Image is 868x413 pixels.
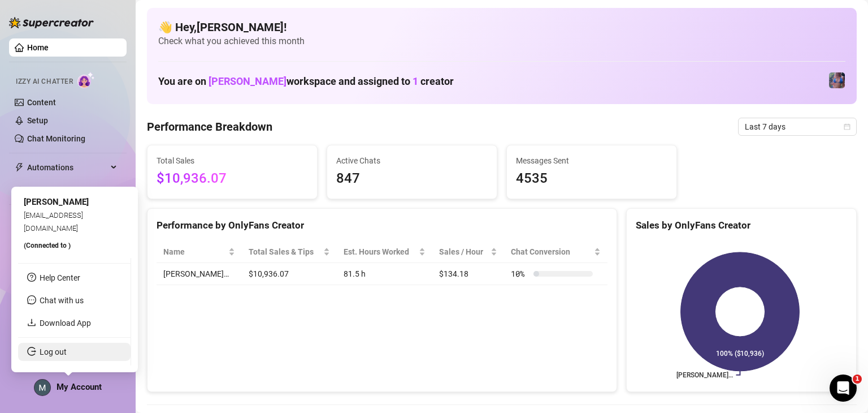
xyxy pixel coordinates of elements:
span: 4535 [516,168,667,190]
span: 10 % [511,268,529,280]
a: Chat Monitoring [27,134,85,143]
h4: 👋 Hey, [PERSON_NAME] ! [158,19,845,35]
span: Active Chats [336,154,488,167]
span: Chat with us [40,296,84,305]
span: [EMAIL_ADDRESS][DOMAIN_NAME] [24,211,83,232]
span: [PERSON_NAME] [209,75,287,87]
text: [PERSON_NAME]… [676,371,733,379]
span: 1 [853,375,862,384]
span: 847 [336,168,488,190]
a: Log out [40,347,67,356]
span: Last 7 days [745,118,850,135]
img: logo-BBDzfeDw.svg [9,17,94,28]
span: Name [163,246,226,258]
th: Name [157,241,242,263]
th: Chat Conversion [504,241,607,263]
span: Sales / Hour [439,246,489,258]
a: Help Center [40,273,80,282]
iframe: Intercom live chat [830,375,857,402]
div: Sales by OnlyFans Creator [636,218,847,233]
span: calendar [844,123,850,130]
td: [PERSON_NAME]… [157,263,242,285]
a: Content [27,98,56,107]
span: Messages Sent [516,154,667,167]
li: Log out [18,343,131,361]
span: Check what you achieved this month [158,35,845,48]
span: (Connected to ) [24,242,71,249]
td: 81.5 h [337,263,432,285]
img: Jaylie [829,72,845,88]
span: [PERSON_NAME] [24,197,89,207]
th: Sales / Hour [432,241,505,263]
span: Chat Conversion [511,246,592,258]
span: Chat Copilot [27,181,107,199]
img: ACg8ocLEUq6BudusSbFUgfJHT7ol7Uq-BuQYr5d-mnjl9iaMWv35IQ=s96-c [34,380,50,395]
th: Total Sales & Tips [242,241,337,263]
span: My Account [57,382,102,392]
span: Total Sales & Tips [249,246,321,258]
a: Download App [40,319,91,328]
h4: Performance Breakdown [147,119,272,135]
td: $10,936.07 [242,263,337,285]
a: Setup [27,116,48,125]
div: Est. Hours Worked [344,246,416,258]
span: $10,936.07 [157,168,308,190]
span: Izzy AI Chatter [16,76,73,87]
div: Performance by OnlyFans Creator [157,218,607,233]
td: $134.18 [432,263,505,285]
a: Home [27,43,49,52]
span: Total Sales [157,154,308,167]
span: thunderbolt [15,163,24,172]
h1: You are on workspace and assigned to creator [158,75,454,88]
span: message [27,295,36,304]
span: 1 [413,75,418,87]
img: AI Chatter [77,72,95,88]
span: Automations [27,158,107,177]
